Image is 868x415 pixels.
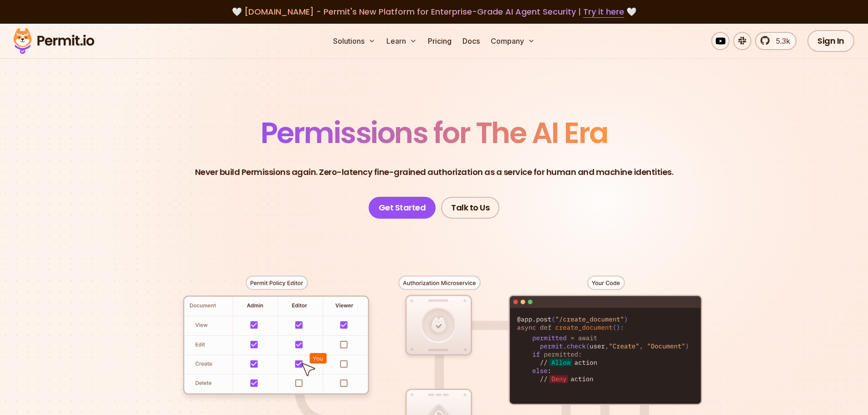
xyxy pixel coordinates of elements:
a: Get Started [369,197,436,219]
a: Sign In [807,30,854,52]
a: Talk to Us [441,197,499,219]
span: 5.3k [770,36,790,46]
div: 🤍 🤍 [22,5,846,18]
button: Learn [383,32,421,50]
button: Solutions [329,32,379,50]
button: Company [487,32,539,50]
a: 5.3k [755,32,796,50]
a: Try it here [583,6,624,18]
span: [DOMAIN_NAME] - Permit's New Platform for Enterprise-Grade AI Agent Security | [244,6,624,17]
span: Permissions for The AI Era [261,113,608,153]
p: Never build Permissions again. Zero-latency fine-grained authorization as a service for human and... [195,166,673,179]
img: Permit logo [9,26,98,56]
a: Pricing [424,32,455,50]
a: Docs [459,32,483,50]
